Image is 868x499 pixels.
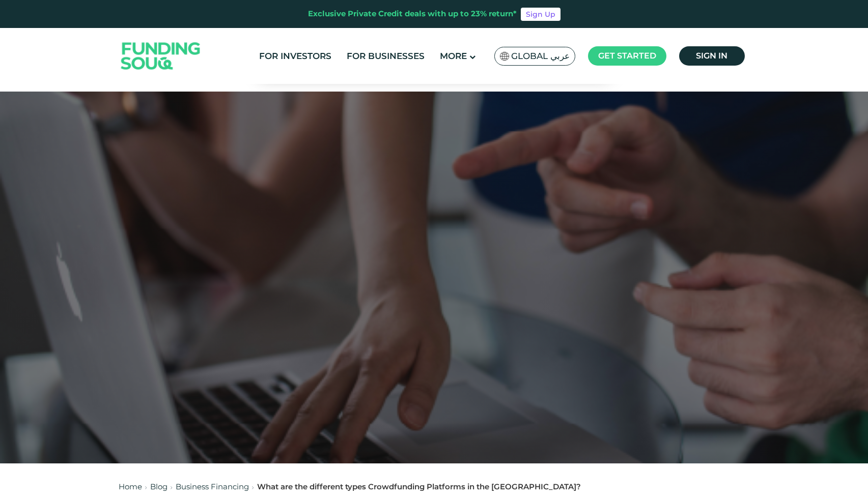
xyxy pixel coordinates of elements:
[500,52,509,61] img: SA Flag
[111,31,211,82] img: Logo
[257,48,334,65] a: For Investors
[696,51,727,61] span: Sign in
[257,481,581,493] div: What are the different types Crowdfunding Platforms in the [GEOGRAPHIC_DATA]?
[344,48,427,65] a: For Businesses
[440,51,467,61] span: More
[521,8,561,21] a: Sign Up
[176,482,249,491] a: Business Financing
[598,51,656,61] span: Get started
[511,50,570,62] span: Global عربي
[119,482,142,491] a: Home
[150,482,167,491] a: Blog
[308,8,517,20] div: Exclusive Private Credit deals with up to 23% return*
[679,46,745,66] a: Sign in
